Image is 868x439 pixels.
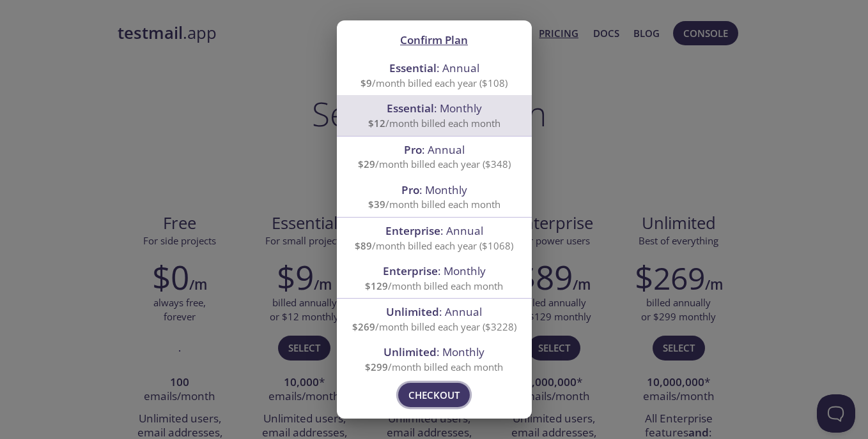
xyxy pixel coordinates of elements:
[368,198,385,211] span: $39
[360,77,372,89] span: $9
[389,61,479,75] span: : Annual
[385,223,440,238] span: Enterprise
[384,345,437,359] span: Unlimited
[355,239,513,252] span: /month billed each year ($1068)
[387,101,482,115] span: : Monthly
[400,33,468,47] span: Confirm Plan
[337,177,532,217] div: Pro: Monthly$39/month billed each month
[383,264,486,278] span: : Monthly
[365,279,388,292] span: $129
[360,77,508,89] span: /month billed each year ($108)
[404,142,465,157] span: : Annual
[401,182,419,197] span: Pro
[337,258,532,298] div: Enterprise: Monthly$129/month billed each month
[368,117,500,130] span: /month billed each month
[368,198,500,211] span: /month billed each month
[358,158,511,170] span: /month billed each year ($348)
[387,101,434,115] span: Essential
[368,117,385,130] span: $12
[337,299,532,339] div: Unlimited: Annual$269/month billed each year ($3228)
[337,95,532,135] div: Essential: Monthly$12/month billed each month
[365,279,503,292] span: /month billed each month
[365,361,503,373] span: /month billed each month
[408,387,460,403] span: Checkout
[337,55,532,379] ul: confirm plan selection
[352,320,516,333] span: /month billed each year ($3228)
[404,142,422,157] span: Pro
[398,383,470,407] button: Checkout
[337,218,532,258] div: Enterprise: Annual$89/month billed each year ($1068)
[389,61,437,75] span: Essential
[352,320,375,333] span: $269
[358,158,375,170] span: $29
[401,182,467,197] span: : Monthly
[384,345,484,359] span: : Monthly
[386,304,482,319] span: : Annual
[337,339,532,379] div: Unlimited: Monthly$299/month billed each month
[337,137,532,177] div: Pro: Annual$29/month billed each year ($348)
[355,239,372,252] span: $89
[365,361,388,373] span: $299
[385,223,483,238] span: : Annual
[386,304,439,319] span: Unlimited
[383,264,438,278] span: Enterprise
[337,55,532,95] div: Essential: Annual$9/month billed each year ($108)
